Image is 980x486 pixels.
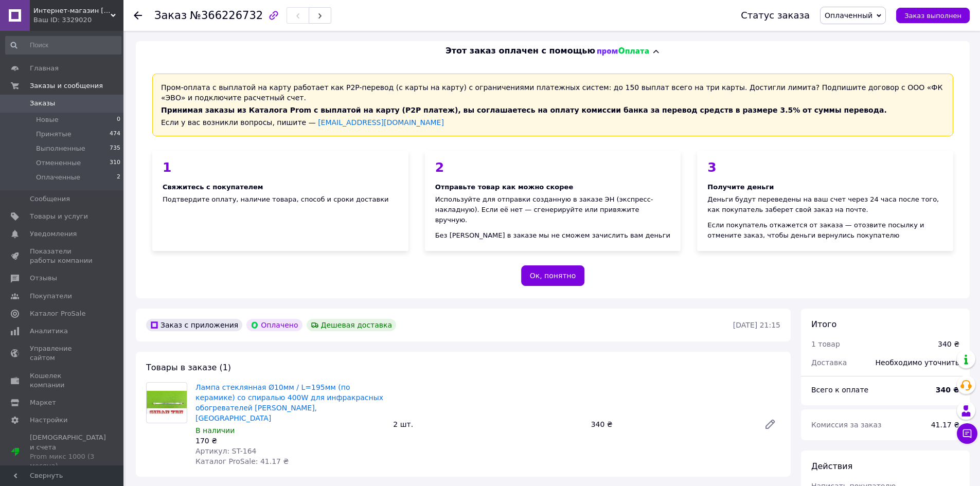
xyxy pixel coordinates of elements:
[36,130,72,139] span: Принятые
[811,461,852,471] span: Действия
[896,8,970,23] button: Заказ выполнен
[30,247,95,265] span: Показатели работы компании
[707,161,943,174] div: 3
[30,212,88,221] span: Товары и услуги
[152,74,953,136] div: Пром-оплата с выплатой на карту работает как P2P-перевод (с карты на карту) с ограничениями плате...
[30,64,59,73] span: Главная
[117,115,120,124] span: 0
[152,151,408,251] div: Подтвердите оплату, наличие товара, способ и сроки доставки
[521,265,585,286] button: Ок, понятно
[33,15,123,25] div: Ваш ID: 3329020
[195,447,257,455] span: Артикул: ST-164
[30,371,95,390] span: Кошелек компании
[318,118,444,127] a: [EMAIL_ADDRESS][DOMAIN_NAME]
[931,421,959,429] span: 41.17 ₴
[869,351,966,374] div: Необходимо уточнить
[195,426,235,435] span: В наличии
[30,292,72,301] span: Покупатели
[389,417,586,431] div: 2 шт.
[30,99,55,108] span: Заказы
[904,12,961,20] span: Заказ выполнен
[36,158,81,168] span: Отмененные
[30,327,68,336] span: Аналитика
[110,158,120,168] span: 310
[36,144,85,153] span: Выполненные
[30,416,67,425] span: Настройки
[446,45,595,57] span: Этот заказ оплачен с помощью
[30,452,106,471] div: Prom микс 1000 (3 месяца)
[134,10,142,21] div: Вернуться назад
[110,144,120,153] span: 735
[811,421,882,429] span: Комиссия за заказ
[811,386,868,394] span: Всего к оплате
[30,81,103,91] span: Заказы и сообщения
[146,363,231,372] span: Товары в заказе (1)
[33,6,111,15] span: Интернет-магазин SINAN-TEN
[110,130,120,139] span: 474
[147,391,187,414] img: Лампа стеклянная Ø10мм / L=195мм (по керамике) со спиралью 400W для инфракрасных обогревателей SI...
[36,173,80,182] span: Оплаченные
[307,319,397,331] div: Дешевая доставка
[938,339,959,349] div: 340 ₴
[741,10,810,21] div: Статус заказа
[707,220,943,241] div: Если покупатель откажется от заказа — отозвите посылку и отмените заказ, чтобы деньги вернулись п...
[825,11,872,20] span: Оплаченный
[957,423,977,444] button: Чат с покупателем
[30,229,77,239] span: Уведомления
[435,194,671,225] div: Используйте для отправки созданную в заказе ЭН (экспресс-накладную). Если её нет — сгенерируйте и...
[5,36,121,55] input: Поиск
[760,414,780,435] a: Редактировать
[707,183,774,191] span: Получите деньги
[36,115,59,124] span: Новые
[161,117,945,128] div: Если у вас возникли вопросы, пишите —
[117,173,120,182] span: 2
[146,319,242,331] div: Заказ с приложения
[435,183,574,191] span: Отправьте товар как можно скорее
[733,321,780,329] time: [DATE] 21:15
[195,436,385,446] div: 170 ₴
[195,383,383,422] a: Лампа стеклянная Ø10мм / L=195мм (по керамике) со спиралью 400W для инфракрасных обогревателей [P...
[163,161,398,174] div: 1
[30,274,57,283] span: Отзывы
[30,398,56,407] span: Маркет
[435,161,671,174] div: 2
[435,230,671,241] div: Без [PERSON_NAME] в заказе мы не сможем зачислить вам деньги
[30,433,106,471] span: [DEMOGRAPHIC_DATA] и счета
[154,9,187,22] span: Заказ
[163,183,263,191] span: Свяжитесь с покупателем
[195,457,289,465] span: Каталог ProSale: 41.17 ₴
[587,417,756,431] div: 340 ₴
[707,194,943,215] div: Деньги будут переведены на ваш счет через 24 часа после того, как покупатель заберет свой заказ н...
[161,106,887,114] span: Принимая заказы из Каталога Prom с выплатой на карту (P2P платеж), вы соглашаетесь на оплату коми...
[811,358,847,367] span: Доставка
[30,194,70,204] span: Сообщения
[30,309,85,318] span: Каталог ProSale
[246,319,302,331] div: Оплачено
[190,9,263,22] span: №366226732
[811,319,836,329] span: Итого
[30,344,95,363] span: Управление сайтом
[936,386,959,394] b: 340 ₴
[811,340,840,348] span: 1 товар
